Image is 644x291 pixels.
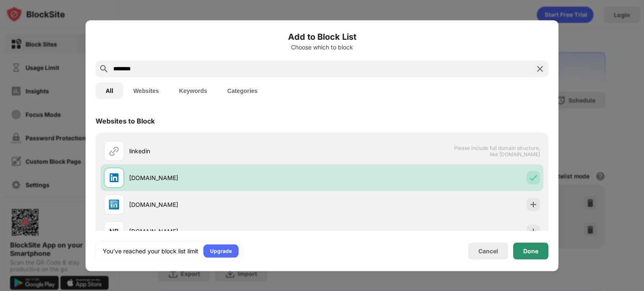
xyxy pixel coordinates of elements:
[96,116,155,125] div: Websites to Block
[109,146,119,156] img: url.svg
[96,44,548,50] div: Choose which to block
[523,247,538,254] div: Done
[210,247,232,255] div: Upgrade
[109,173,119,183] img: favicons
[169,82,217,99] button: Keywords
[129,200,322,209] div: [DOMAIN_NAME]
[129,227,322,236] div: [DOMAIN_NAME]
[96,82,123,99] button: All
[129,173,322,182] div: [DOMAIN_NAME]
[109,226,119,236] img: favicons
[535,64,545,74] img: search-close
[129,147,322,155] div: linkedin
[217,82,267,99] button: Categories
[103,247,198,255] div: You’ve reached your block list limit
[454,144,540,157] span: Please include full domain structure, like [DOMAIN_NAME]
[123,82,169,99] button: Websites
[478,247,498,255] div: Cancel
[96,30,548,43] h6: Add to Block List
[109,199,119,209] img: favicons
[99,64,109,74] img: search.svg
